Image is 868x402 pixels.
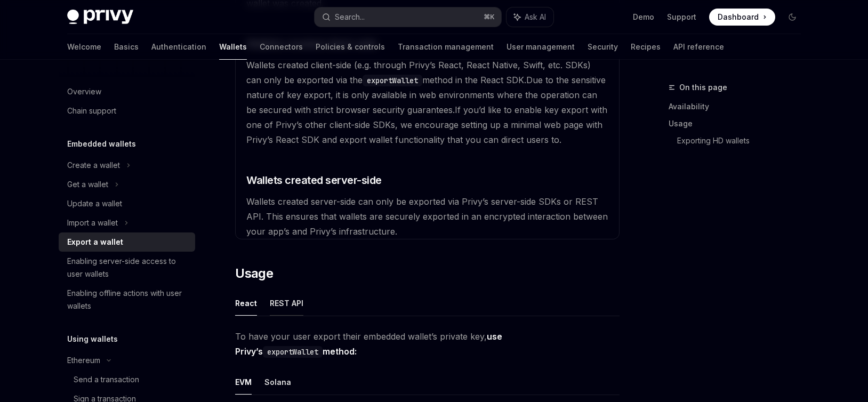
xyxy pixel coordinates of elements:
[74,373,139,386] div: Send a transaction
[67,85,101,98] div: Overview
[235,369,252,395] button: EVM
[669,98,809,115] a: Availability
[507,34,575,60] a: User management
[246,60,591,85] span: Wallets created client-side (e.g. through Privy’s React, React Native, Swift, etc. SDKs) can only...
[114,34,139,60] a: Basics
[270,291,303,316] button: REST API
[525,12,546,22] span: Ask AI
[235,329,620,359] span: To have your user export their embedded wallet’s private key,
[246,196,608,237] span: Wallets created server-side can only be exported via Privy’s server-side SDKs or REST API. This e...
[679,81,727,94] span: On this page
[59,370,195,389] a: Send a transaction
[631,34,661,60] a: Recipes
[264,369,291,395] button: Solana
[67,104,116,117] div: Chain support
[633,12,654,22] a: Demo
[246,75,606,115] span: Due to the sensitive nature of key export, it is only available in web environments where the ope...
[784,9,801,26] button: Toggle dark mode
[316,34,385,60] a: Policies & controls
[67,138,136,150] h5: Embedded wallets
[219,34,247,60] a: Wallets
[67,216,118,229] div: Import a wallet
[67,333,118,345] h5: Using wallets
[718,12,759,22] span: Dashboard
[59,194,195,213] a: Update a wallet
[260,34,303,60] a: Connectors
[59,252,195,284] a: Enabling server-side access to user wallets
[246,173,382,188] span: Wallets created server-side
[67,354,100,367] div: Ethereum
[67,10,133,25] img: dark logo
[67,287,189,312] div: Enabling offline actions with user wallets
[67,197,122,210] div: Update a wallet
[67,159,120,172] div: Create a wallet
[484,13,495,21] span: ⌘ K
[235,331,502,357] strong: use Privy’s method:
[363,75,422,86] code: exportWallet
[67,34,101,60] a: Welcome
[67,178,108,191] div: Get a wallet
[667,12,696,22] a: Support
[59,232,195,252] a: Export a wallet
[246,104,607,145] span: If you’d like to enable key export with one of Privy’s other client-side SDKs, we encourage setti...
[673,34,724,60] a: API reference
[151,34,206,60] a: Authentication
[507,7,553,27] button: Ask AI
[315,7,501,27] button: Search...⌘K
[669,115,809,132] a: Usage
[709,9,775,26] a: Dashboard
[59,82,195,101] a: Overview
[335,11,365,23] div: Search...
[67,255,189,280] div: Enabling server-side access to user wallets
[59,284,195,316] a: Enabling offline actions with user wallets
[59,101,195,120] a: Chain support
[263,346,323,358] code: exportWallet
[235,291,257,316] button: React
[677,132,809,149] a: Exporting HD wallets
[235,265,273,282] span: Usage
[67,236,123,248] div: Export a wallet
[588,34,618,60] a: Security
[398,34,494,60] a: Transaction management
